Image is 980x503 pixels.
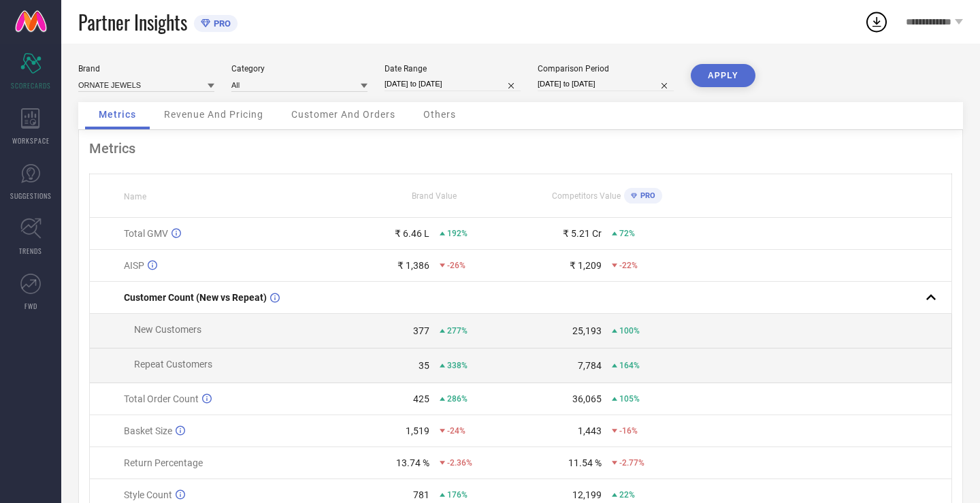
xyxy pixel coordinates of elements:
span: Others [423,109,456,120]
span: Partner Insights [78,8,187,36]
div: 781 [413,489,429,500]
div: ₹ 6.46 L [395,228,429,239]
span: SCORECARDS [11,80,51,91]
span: 164% [619,361,640,370]
div: ₹ 5.21 Cr [563,228,602,239]
div: 1,519 [406,425,429,436]
div: 25,193 [572,325,602,336]
div: 11.54 % [568,457,602,468]
span: Name [124,192,146,201]
span: WORKSPACE [12,135,50,146]
span: 100% [619,326,640,336]
div: 12,199 [572,489,602,500]
span: 277% [447,326,468,336]
div: Open download list [864,10,889,34]
span: 338% [447,361,468,370]
span: Total Order Count [124,393,199,404]
span: Repeat Customers [134,359,212,370]
div: 1,443 [578,425,602,436]
div: 13.74 % [396,457,429,468]
span: 22% [619,490,635,500]
div: 36,065 [572,393,602,404]
div: Comparison Period [538,64,674,74]
div: 7,784 [578,360,602,371]
span: -24% [447,426,465,436]
span: Customer And Orders [291,109,395,120]
span: PRO [637,191,655,200]
span: AISP [124,260,144,271]
span: Basket Size [124,425,172,436]
span: -2.36% [447,458,472,468]
span: -22% [619,261,638,270]
span: Customer Count (New vs Repeat) [124,292,267,303]
span: 176% [447,490,468,500]
div: Brand [78,64,214,74]
input: Select date range [385,77,521,91]
span: New Customers [134,324,201,335]
span: 105% [619,394,640,404]
span: SUGGESTIONS [10,191,52,201]
span: 286% [447,394,468,404]
div: Category [231,64,367,74]
button: APPLY [691,64,755,87]
span: FWD [24,301,37,311]
div: 425 [413,393,429,404]
span: Total GMV [124,228,168,239]
div: Date Range [385,64,521,74]
span: Metrics [99,109,136,120]
div: ₹ 1,209 [570,260,602,271]
div: 377 [413,325,429,336]
span: Revenue And Pricing [164,109,263,120]
span: PRO [210,18,231,29]
span: -2.77% [619,458,644,468]
input: Select comparison period [538,77,674,91]
div: Metrics [89,140,952,157]
span: Competitors Value [552,191,621,201]
div: ₹ 1,386 [397,260,429,271]
span: Style Count [124,489,172,500]
span: TRENDS [19,246,42,256]
span: Brand Value [412,191,457,201]
span: -26% [447,261,465,270]
span: 192% [447,229,468,238]
span: 72% [619,229,635,238]
span: Return Percentage [124,457,203,468]
div: 35 [419,360,429,371]
span: -16% [619,426,638,436]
